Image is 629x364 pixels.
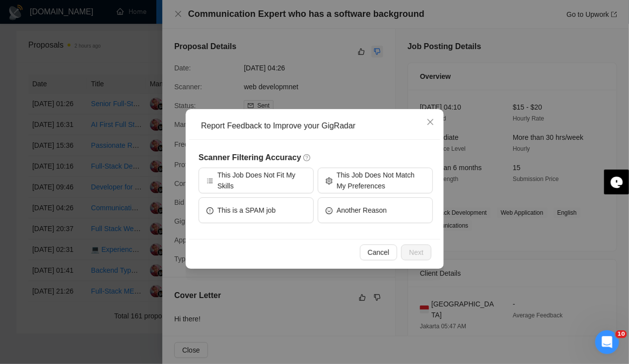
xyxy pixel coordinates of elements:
[201,121,435,131] div: Report Feedback to Improve your GigRadar
[326,177,333,184] span: setting
[337,205,387,216] span: Another Reason
[199,197,314,223] button: exclamation-circleThis is a SPAM job
[359,244,397,260] button: Cancel
[318,168,433,193] button: settingThis Job Does Not Match My Preferences
[426,118,434,126] span: close
[595,330,619,354] iframe: Intercom live chat
[207,206,213,214] span: exclamation-circle
[217,170,306,191] span: This Job Does Not Fit My Skills
[326,206,333,214] span: frown
[401,244,431,260] button: Next
[417,109,444,136] button: Close
[207,177,213,184] span: bars
[616,330,627,338] span: 10
[303,154,311,162] span: question-circle
[367,247,389,258] span: Cancel
[199,168,314,193] button: barsThis Job Does Not Fit My Skills
[318,197,433,223] button: frownAnother Reason
[217,205,276,216] span: This is a SPAM job
[199,152,433,164] h5: Scanner Filtering Accuracy
[337,170,425,191] span: This Job Does Not Match My Preferences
